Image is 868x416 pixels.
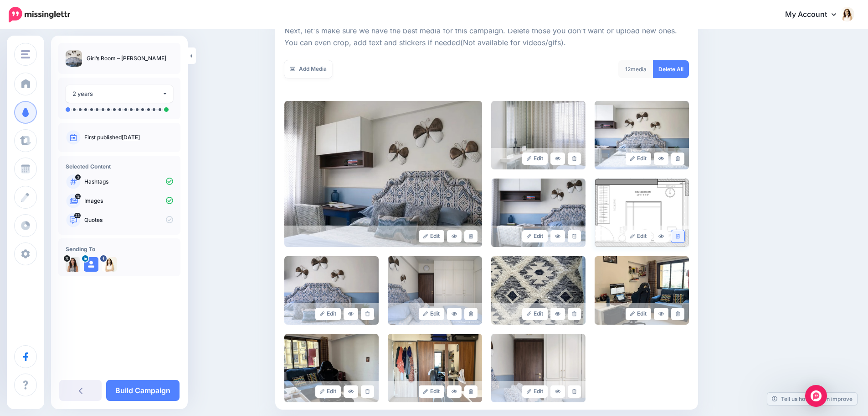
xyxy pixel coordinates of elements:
[491,256,586,325] img: 60cccd18abe14ac57bda237814b3cf1f_large.jpg
[84,197,173,205] p: Images
[626,308,652,320] a: Edit
[102,257,117,272] img: 20479796_1519423771450404_4084095130666208276_n-bsa32121.jpg
[419,230,445,242] a: Edit
[419,385,445,398] a: Edit
[626,230,652,242] a: Edit
[767,393,857,405] a: Tell us how we can improve
[522,385,548,398] a: Edit
[284,21,689,402] div: Select Media
[66,85,173,103] button: 2 years
[84,257,98,272] img: user_default_image.png
[388,334,482,402] img: 8ba5cbf67d7325964920d93f87e12b4f_large.jpg
[491,179,586,247] img: ee42a44ef441d4a297748d1c5a1efabe_large.jpg
[625,66,631,73] span: 12
[653,60,689,78] a: Delete All
[618,60,653,78] div: media
[522,308,548,320] a: Edit
[522,153,548,165] a: Edit
[66,50,82,67] img: 7bc0be2e334ec1f52cb8784d06e7290f_thumb.jpg
[66,246,173,253] h4: Sending To
[122,134,140,141] a: [DATE]
[284,25,689,49] p: Next, let's make sure we have the best media for this campaign. Delete those you don't want or up...
[75,194,81,199] span: 12
[84,178,173,186] p: Hashtags
[595,101,689,169] img: b7997ab5fa2621381b0151d0f16e426d_large.jpg
[87,54,166,63] p: Girl’s Room – [PERSON_NAME]
[284,60,332,78] a: Add Media
[284,256,379,325] img: 2e17efcbb66236cd2672e54171fcfa65_large.jpg
[66,163,173,170] h4: Selected Content
[805,385,827,407] div: Open Intercom Messenger
[315,308,341,320] a: Edit
[74,213,81,218] span: 23
[284,334,379,402] img: fa58af550c4121cec40f3388a1679023_large.jpg
[84,216,173,224] p: Quotes
[66,257,80,272] img: 8LzpjWeL-22117.jpg
[315,385,341,398] a: Edit
[522,230,548,242] a: Edit
[9,7,70,22] img: Missinglettr
[776,4,854,26] a: My Account
[21,50,30,58] img: menu.png
[491,101,586,169] img: fa1d482177800cd14e69d9ae696be6db_large.jpg
[72,89,162,99] div: 2 years
[84,133,173,142] p: First published
[595,256,689,325] img: 9c53452315f6060f0d97378fa093c100_large.jpg
[419,308,445,320] a: Edit
[491,334,586,402] img: 96587715c425f9443d03c6444d8b4530_large.jpg
[284,101,482,247] img: aa33d320793032c10baea8c138c04dbc_large.jpg
[595,179,689,247] img: 3a2a69b1ce52920263924421457bb137_large.jpg
[388,256,482,325] img: e500e36014d4ca051dec599f58ed8e71_large.jpg
[626,153,652,165] a: Edit
[75,174,81,180] span: 3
